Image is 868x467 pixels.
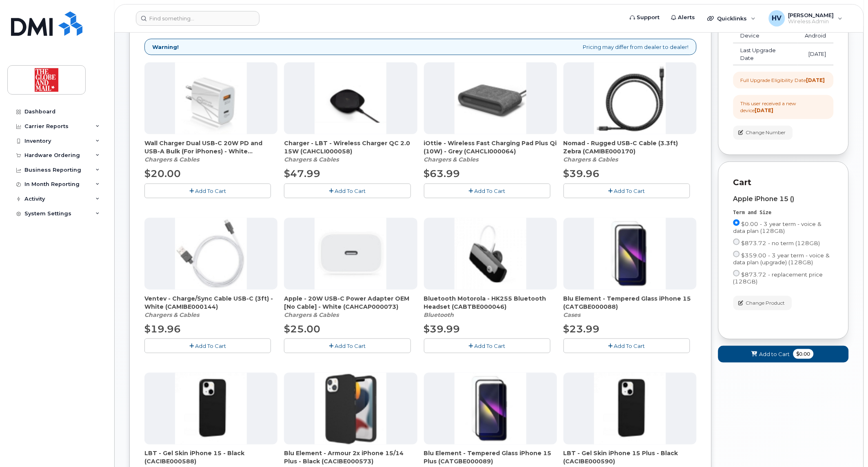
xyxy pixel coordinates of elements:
img: accessory36850.JPG [315,373,386,445]
img: accessory36930.JPG [175,373,247,445]
span: Apple - 20W USB-C Power Adapter OEM [No Cable] - White (CAHCAP000073) [284,294,417,311]
img: accessory36927.JPG [455,373,526,445]
em: Chargers & Cables [144,311,199,319]
td: Last Upgrade Date [733,43,798,65]
img: accessory36932.JPG [594,373,666,445]
span: $873.72 - replacement price (128GB) [733,271,823,285]
button: Change Product [733,296,792,310]
em: Chargers & Cables [564,156,618,163]
img: accessory36926.JPG [594,218,666,290]
div: Bluetooth Motorola - HK255 Bluetooth Headset (CABTBE000046) [424,294,557,319]
span: Change Product [746,299,785,307]
img: accessory36799.JPG [175,62,247,134]
a: Alerts [666,9,701,26]
strong: [DATE] [806,77,825,83]
button: Add To Cart [564,184,690,198]
div: Term and Size [733,209,834,216]
img: accessory36405.JPG [315,62,386,134]
img: accessory36552.JPG [175,218,247,290]
span: Add To Cart [335,188,366,194]
div: Nomad - Rugged USB-C Cable (3.3ft) Zebra (CAMIBE000170) [564,139,697,164]
input: $873.72 - no term (128GB) [733,239,740,245]
input: $0.00 - 3 year term - voice & data plan (128GB) [733,219,740,226]
button: Add To Cart [144,339,271,353]
div: Full Upgrade Eligibility Date [741,77,825,84]
span: LBT - Gel Skin iPhone 15 - Black (CACIBE000588) [144,449,277,466]
span: Add To Cart [475,188,506,194]
button: Add To Cart [284,339,411,353]
span: $873.72 - no term (128GB) [741,240,820,246]
button: Add To Cart [284,184,411,198]
td: [DATE] [798,43,834,65]
td: Device [733,29,798,43]
span: Alerts [678,13,695,22]
span: $63.99 [424,168,460,179]
span: Add To Cart [614,343,645,349]
span: Bluetooth Motorola - HK255 Bluetooth Headset (CABTBE000046) [424,294,557,311]
span: Add to Cart [759,350,790,358]
strong: Warning! [152,43,179,51]
span: Add To Cart [614,188,645,194]
img: accessory36554.JPG [455,62,526,134]
div: Apple iPhone 15 () [733,195,834,203]
span: Add To Cart [335,343,366,349]
span: Blu Element - Tempered Glass iPhone 15 Plus (CATGBE000089) [424,449,557,466]
em: Chargers & Cables [144,156,199,163]
em: Cases [564,311,581,319]
button: Add To Cart [144,184,271,198]
div: Ventev - Charge/Sync Cable USB-C (3ft) - White (CAMIBE000144) [144,294,277,319]
input: $873.72 - replacement price (128GB) [733,270,740,277]
button: Add To Cart [424,339,551,353]
div: Blu Element - Tempered Glass iPhone 15 (CATGBE000088) [564,294,697,319]
button: Change Number [733,126,793,140]
p: Cart [733,177,834,188]
em: Chargers & Cables [424,156,479,163]
button: Add to Cart $0.00 [718,346,849,363]
strong: [DATE] [755,107,774,113]
input: $359.00 - 3 year term - voice & data plan (upgrade) (128GB) [733,251,740,257]
div: Apple - 20W USB-C Power Adapter OEM [No Cable] - White (CAHCAP000073) [284,294,417,319]
span: Add To Cart [475,343,506,349]
span: $47.99 [284,168,320,179]
div: Pricing may differ from dealer to dealer! [144,39,697,55]
span: $359.00 - 3 year term - voice & data plan (upgrade) (128GB) [733,252,830,266]
span: $23.99 [564,323,600,335]
span: Blu Element - Tempered Glass iPhone 15 (CATGBE000088) [564,294,697,311]
span: Quicklinks [717,15,747,22]
div: Wall Charger Dual USB-C 20W PD and USB-A Bulk (For iPhones) - White (CAHCBE000086) [144,139,277,164]
em: Chargers & Cables [284,311,339,319]
span: $25.00 [284,323,320,335]
img: accessory36548.JPG [594,62,666,134]
span: $0.00 - 3 year term - voice & data plan (128GB) [733,221,822,234]
td: Android [798,29,834,43]
span: $0.00 [793,349,814,359]
img: accessory36212.JPG [455,218,526,290]
div: iOttie - Wireless Fast Charging Pad Plus Qi (10W) - Grey (CAHCLI000064) [424,139,557,164]
span: Nomad - Rugged USB-C Cable (3.3ft) Zebra (CAMIBE000170) [564,139,697,155]
span: Support [637,13,660,22]
span: [PERSON_NAME] [788,12,834,18]
span: $20.00 [144,168,181,179]
a: Support [624,9,666,26]
div: Quicklinks [702,10,761,27]
div: Herrera, Victor [763,10,848,27]
span: iOttie - Wireless Fast Charging Pad Plus Qi (10W) - Grey (CAHCLI000064) [424,139,557,155]
div: This user received a new device [741,100,826,114]
span: Wall Charger Dual USB-C 20W PD and USB-A Bulk (For iPhones) - White (CAHCBE000086) [144,139,277,155]
span: Change Number [746,129,786,136]
em: Bluetooth [424,311,454,319]
input: Find something... [136,11,260,26]
span: Charger - LBT - Wireless Charger QC 2.0 15W (CAHCLI000058) [284,139,417,155]
em: Chargers & Cables [284,156,339,163]
button: Add To Cart [564,339,690,353]
span: Blu Element - Armour 2x iPhone 15/14 Plus - Black (CACIBE000573) [284,449,417,466]
span: $19.96 [144,323,181,335]
span: $39.99 [424,323,460,335]
span: Add To Cart [195,343,226,349]
span: LBT - Gel Skin iPhone 15 Plus - Black (CACIBE000590) [564,449,697,466]
span: Ventev - Charge/Sync Cable USB-C (3ft) - White (CAMIBE000144) [144,294,277,311]
span: $39.96 [564,168,600,179]
img: accessory36680.JPG [315,218,386,290]
span: HV [772,13,782,23]
span: Wireless Admin [788,18,834,25]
